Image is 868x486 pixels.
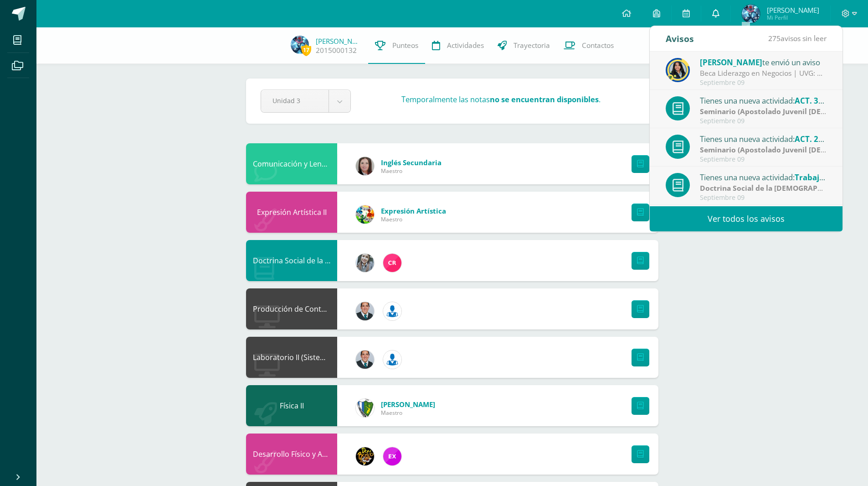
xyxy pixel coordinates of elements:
[491,27,557,64] a: Trayectoria
[383,254,401,272] img: 866c3f3dc5f3efb798120d7ad13644d9.png
[381,167,442,175] span: Maestro
[700,94,827,106] div: Tienes una nueva actividad:
[700,145,827,155] div: | Zona
[356,254,374,272] img: cba4c69ace659ae4cf02a5761d9a2473.png
[700,56,827,68] div: te envió un aviso
[381,400,435,409] span: [PERSON_NAME]
[700,57,762,68] span: [PERSON_NAME]
[368,27,425,64] a: Punteos
[666,26,694,51] div: Avisos
[742,5,760,23] img: 0b2629fd9b965209a7769e586b5d48d9.png
[356,302,374,320] img: 2306758994b507d40baaa54be1d4aa7e.png
[246,192,337,233] div: Expresión Artística II
[514,41,550,50] span: Trayectoria
[316,46,357,55] a: 2015000132
[700,117,827,125] div: Septiembre 09
[381,409,435,417] span: Maestro
[447,41,484,50] span: Actividades
[383,447,401,465] img: ce84f7dabd80ed5f5aa83b4480291ac6.png
[356,399,374,417] img: d7d6d148f6dec277cbaab50fee73caa7.png
[381,158,442,167] span: Inglés Secundaria
[261,90,350,112] a: Unidad 3
[392,41,418,50] span: Punteos
[700,79,827,87] div: Septiembre 09
[490,94,599,105] strong: no se encuentran disponibles
[700,194,827,202] div: Septiembre 09
[666,58,690,82] img: 9385da7c0ece523bc67fca2554c96817.png
[356,157,374,175] img: 8af0450cf43d44e38c4a1497329761f3.png
[795,172,844,183] span: Trabajo Final
[401,94,601,105] h3: Temporalmente las notas .
[356,205,374,224] img: 159e24a6ecedfdf8f489544946a573f0.png
[700,68,827,78] div: Beca Liderazgo en Negocios | UVG: Gusto en saludarlos chicos, que estén brillando en su práctica....
[768,33,827,43] span: avisos sin leer
[700,156,827,163] div: Septiembre 09
[246,385,337,426] div: Física II
[246,337,337,378] div: Laboratorio II (Sistema Operativo Macintoch)
[291,36,309,54] img: 0b2629fd9b965209a7769e586b5d48d9.png
[700,171,827,183] div: Tienes una nueva actividad:
[700,183,854,193] strong: Doctrina Social de la [DEMOGRAPHIC_DATA]
[582,41,614,50] span: Contactos
[700,106,827,117] div: | Zona
[246,288,337,329] div: Producción de Contenidos Digitales
[557,27,621,64] a: Contactos
[381,206,446,215] span: Expresión Artística
[246,240,337,281] div: Doctrina Social de la Iglesia
[767,14,819,21] span: Mi Perfil
[767,5,819,15] span: [PERSON_NAME]
[246,434,337,475] div: Desarrollo Físico y Artístico (Extracurricular)
[246,143,337,184] div: Comunicación y Lenguaje L3 Inglés
[425,27,491,64] a: Actividades
[383,350,401,369] img: 6ed6846fa57649245178fca9fc9a58dd.png
[316,37,361,46] a: [PERSON_NAME]
[272,90,317,111] span: Unidad 3
[356,350,374,369] img: 2306758994b507d40baaa54be1d4aa7e.png
[700,133,827,145] div: Tienes una nueva actividad:
[301,44,311,56] span: 17
[700,183,827,193] div: | Zona
[768,33,781,43] span: 275
[381,215,446,223] span: Maestro
[356,447,374,465] img: 21dcd0747afb1b787494880446b9b401.png
[650,206,842,231] a: Ver todos los avisos
[383,302,401,320] img: 6ed6846fa57649245178fca9fc9a58dd.png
